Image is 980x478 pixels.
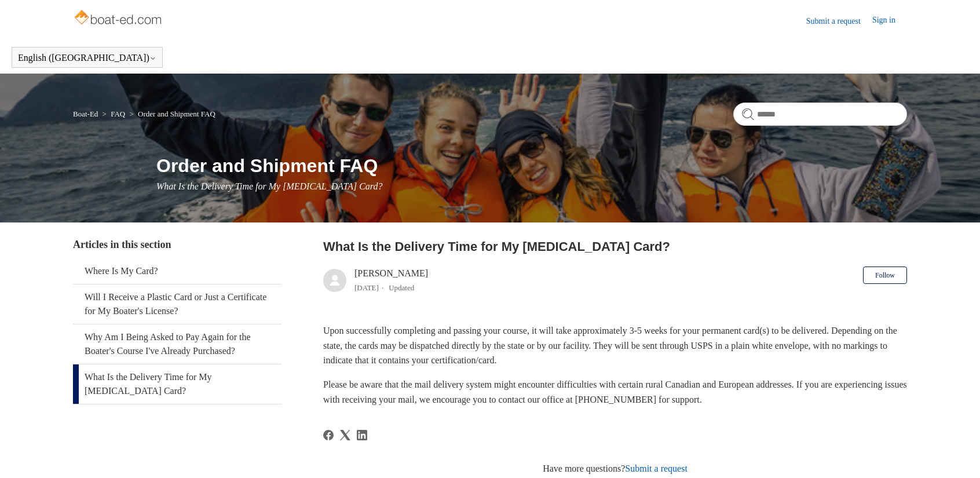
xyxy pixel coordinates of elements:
h2: What Is the Delivery Time for My Boating Card? [323,237,907,256]
span: Articles in this section [73,239,171,250]
button: English ([GEOGRAPHIC_DATA]) [18,53,156,63]
a: Will I Receive a Plastic Card or Just a Certificate for My Boater's License? [73,284,281,324]
h1: Order and Shipment FAQ [156,152,907,180]
p: Please be aware that the mail delivery system might encounter difficulties with certain rural Can... [323,377,907,407]
svg: Share this page on LinkedIn [357,430,367,440]
a: FAQ [111,110,125,118]
a: LinkedIn [357,430,367,440]
div: Have more questions? [323,462,907,476]
li: FAQ [100,110,127,118]
input: Search [733,103,907,126]
button: Follow Article [863,267,907,284]
li: Updated [389,283,414,292]
a: Boat-Ed [73,110,98,118]
a: Submit a request [806,15,872,27]
time: 05/09/2024, 14:28 [354,283,379,292]
div: [PERSON_NAME] [354,267,428,294]
li: Order and Shipment FAQ [127,110,215,118]
a: What Is the Delivery Time for My [MEDICAL_DATA] Card? [73,364,281,404]
a: Why Am I Being Asked to Pay Again for the Boater's Course I've Already Purchased? [73,324,281,364]
a: Submit a request [625,464,688,473]
a: Facebook [323,430,334,440]
img: Boat-Ed Help Center home page [73,7,165,30]
svg: Share this page on X Corp [340,430,350,440]
a: Where Is My Card? [73,258,281,284]
a: Sign in [872,14,907,28]
a: X Corp [340,430,350,440]
svg: Share this page on Facebook [323,430,334,440]
a: Order and Shipment FAQ [138,110,215,118]
div: Live chat [941,439,971,469]
li: Boat-Ed [73,110,100,118]
p: Upon successfully completing and passing your course, it will take approximately 3-5 weeks for yo... [323,323,907,368]
span: What Is the Delivery Time for My [MEDICAL_DATA] Card? [156,181,382,191]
